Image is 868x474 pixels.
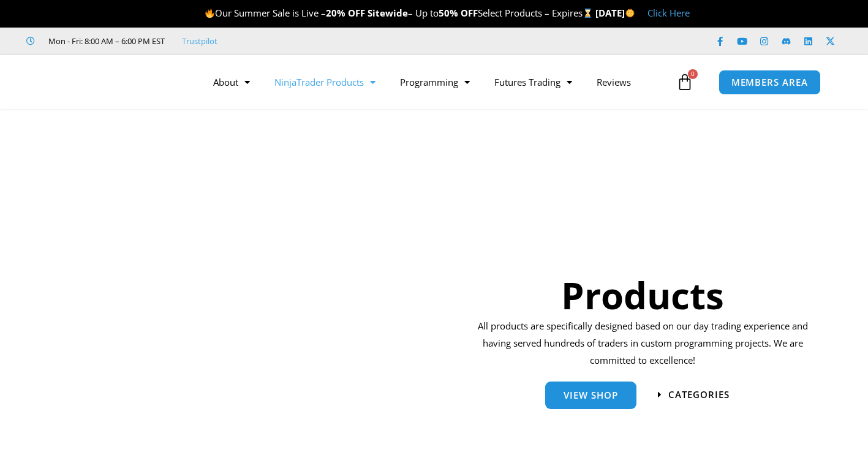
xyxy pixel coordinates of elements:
[38,60,170,104] img: LogoAI | Affordable Indicators – NinjaTrader
[201,68,262,96] a: About
[388,68,482,96] a: Programming
[583,9,592,18] img: ⌛
[545,382,636,409] a: View Shop
[584,68,643,96] a: Reviews
[595,7,635,19] strong: [DATE]
[625,9,635,18] img: 🌞
[474,269,812,321] h1: Products
[564,391,618,400] span: View Shop
[731,78,808,87] span: MEMBERS AREA
[326,7,365,19] strong: 20% OFF
[658,390,730,399] a: categories
[262,68,388,96] a: NinjaTrader Products
[45,34,165,48] span: Mon - Fri: 8:00 AM – 6:00 PM EST
[201,68,673,96] nav: Menu
[182,34,217,48] a: Trustpilot
[205,9,214,18] img: 🔥
[368,7,408,19] strong: Sitewide
[474,318,812,369] p: All products are specifically designed based on our day trading experience and having served hund...
[482,68,584,96] a: Futures Trading
[647,7,690,19] a: Click Here
[688,69,698,79] span: 0
[205,7,595,19] span: Our Summer Sale is Live – – Up to Select Products – Expires
[658,64,712,100] a: 0
[439,7,478,19] strong: 50% OFF
[719,70,821,95] a: MEMBERS AREA
[668,390,730,399] span: categories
